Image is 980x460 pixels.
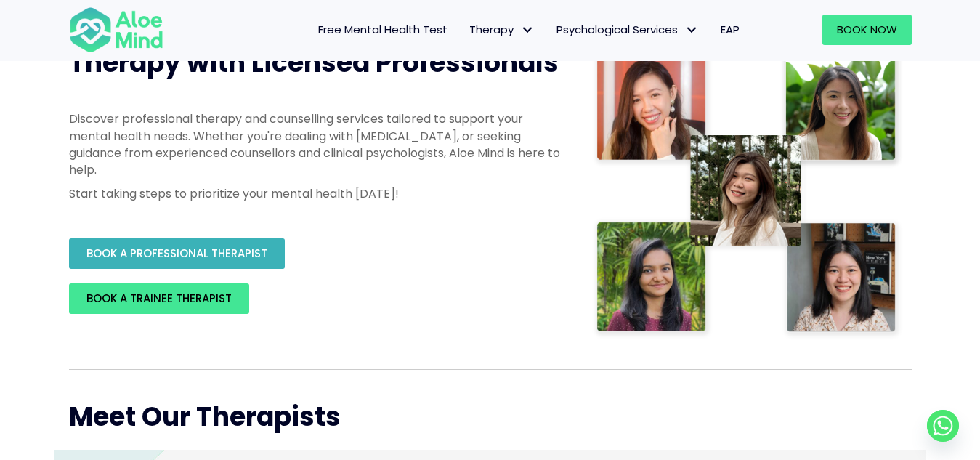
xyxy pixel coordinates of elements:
[318,22,448,37] span: Free Mental Health Test
[469,22,535,37] span: Therapy
[546,15,710,45] a: Psychological ServicesPsychological Services: submenu
[458,15,546,45] a: TherapyTherapy: submenu
[69,6,163,54] img: Aloe mind Logo
[69,283,249,314] a: BOOK A TRAINEE THERAPIST
[69,238,285,269] a: BOOK A PROFESSIONAL THERAPIST
[592,45,903,340] img: Therapist collage
[837,22,897,37] span: Book Now
[182,15,750,45] nav: Menu
[86,246,267,261] span: BOOK A PROFESSIONAL THERAPIST
[927,410,959,442] a: Whatsapp
[822,15,912,45] a: Book Now
[681,20,702,41] span: Psychological Services: submenu
[69,44,559,81] span: Therapy with Licensed Professionals
[307,15,458,45] a: Free Mental Health Test
[556,22,699,37] span: Psychological Services
[517,20,538,41] span: Therapy: submenu
[69,110,563,178] p: Discover professional therapy and counselling services tailored to support your mental health nee...
[721,22,740,37] span: EAP
[710,15,750,45] a: EAP
[86,291,232,306] span: BOOK A TRAINEE THERAPIST
[69,185,563,202] p: Start taking steps to prioritize your mental health [DATE]!
[69,398,341,435] span: Meet Our Therapists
